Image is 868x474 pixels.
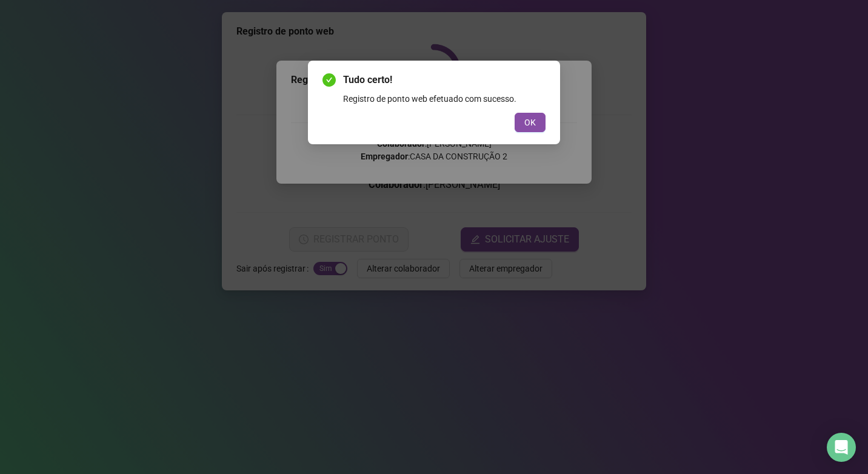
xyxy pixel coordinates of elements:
span: check-circle [322,73,336,87]
button: OK [515,113,546,132]
div: Registro de ponto web efetuado com sucesso. [343,92,546,105]
span: Tudo certo! [343,73,546,87]
span: OK [524,116,536,129]
div: Open Intercom Messenger [827,433,856,462]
